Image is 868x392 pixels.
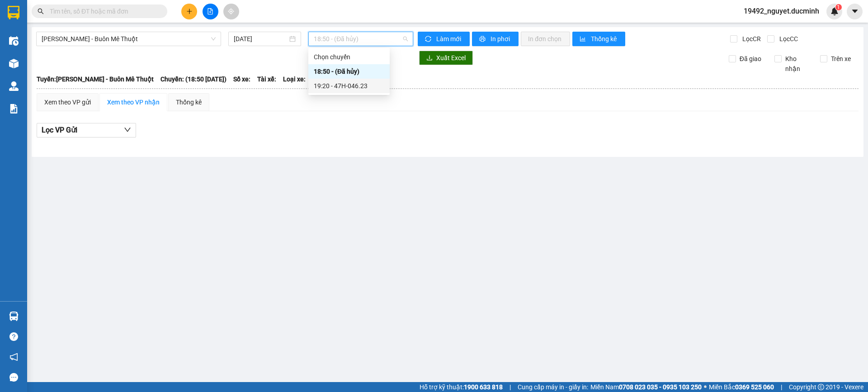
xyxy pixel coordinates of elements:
[160,74,226,84] span: Chuyến: (18:50 [DATE])
[782,54,813,74] span: Kho nhận
[420,382,503,392] span: Hỗ trợ kỹ thuật:
[776,34,799,44] span: Lọc CC
[818,384,824,390] span: copyright
[837,4,840,10] span: 1
[591,34,618,44] span: Thống kê
[464,383,503,391] strong: 1900 633 818
[709,382,774,392] span: Miền Bắc
[257,74,276,84] span: Tài xế:
[479,36,487,43] span: printer
[580,36,587,43] span: bar-chart
[176,97,202,107] div: Thống kê
[314,52,384,62] div: Chọn chuyến
[704,385,707,389] span: ⚪️
[847,4,863,19] button: caret-down
[234,34,288,44] input: 14/10/2025
[418,32,470,46] button: syncLàm mới
[44,97,91,107] div: Xem theo VP gửi
[590,382,702,392] span: Miền Nam
[9,312,19,321] img: warehouse-icon
[9,353,18,361] span: notification
[419,51,473,65] button: downloadXuất Excel
[9,59,19,68] img: warehouse-icon
[739,34,762,44] span: Lọc CR
[830,7,839,15] img: icon-new-feature
[186,8,193,14] span: plus
[124,126,131,133] span: down
[203,4,218,19] button: file-add
[223,4,239,19] button: aim
[509,382,511,392] span: |
[8,6,19,19] img: logo-vxr
[9,332,18,341] span: question-circle
[207,8,213,14] span: file-add
[314,66,384,76] div: 18:50 - (Đã hủy)
[107,97,160,107] div: Xem theo VP nhận
[314,81,384,91] div: 19:20 - 47H-046.23
[314,32,408,46] span: 18:50 - (Đã hủy)
[50,6,156,16] input: Tìm tên, số ĐT hoặc mã đơn
[436,34,462,44] span: Làm mới
[283,74,306,84] span: Loại xe:
[9,104,19,113] img: solution-icon
[827,54,854,64] span: Trên xe
[9,36,19,46] img: warehouse-icon
[37,76,154,83] b: Tuyến: [PERSON_NAME] - Buôn Mê Thuột
[472,32,519,46] button: printerIn phơi
[572,32,625,46] button: bar-chartThống kê
[518,382,588,392] span: Cung cấp máy in - giấy in:
[491,34,511,44] span: In phơi
[228,8,234,14] span: aim
[425,36,433,43] span: sync
[38,8,44,14] span: search
[37,123,136,137] button: Lọc VP Gửi
[181,4,197,19] button: plus
[233,74,250,84] span: Số xe:
[735,383,774,391] strong: 0369 525 060
[42,32,216,46] span: Hồ Chí Minh - Buôn Mê Thuột
[9,373,18,382] span: message
[619,383,702,391] strong: 0708 023 035 - 0935 103 250
[851,7,859,15] span: caret-down
[781,382,782,392] span: |
[9,81,19,91] img: warehouse-icon
[42,124,77,136] span: Lọc VP Gửi
[736,5,826,17] span: 19492_nguyet.ducminh
[308,50,390,64] div: Chọn chuyến
[521,32,570,46] button: In đơn chọn
[736,54,765,64] span: Đã giao
[835,4,842,10] sup: 1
